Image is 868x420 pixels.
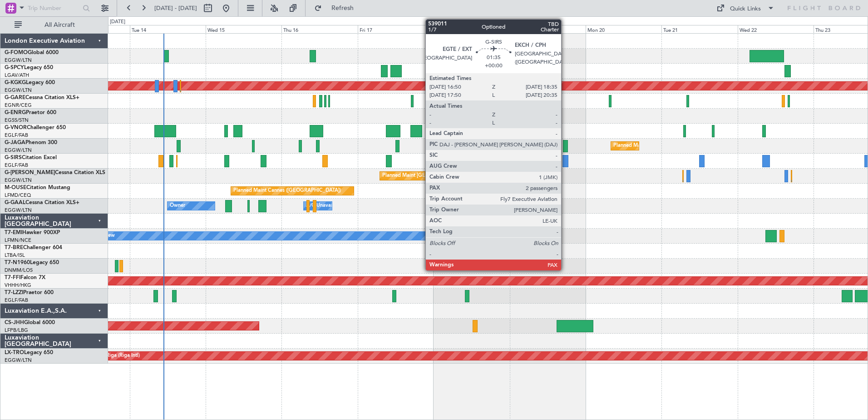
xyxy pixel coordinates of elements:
a: M-OUSECitation Mustang [5,185,70,190]
span: G-ENRG [5,110,26,115]
span: T7-EMI [5,230,22,235]
div: Sun 19 [510,25,586,33]
span: [DATE] - [DATE] [154,4,197,12]
a: CS-JHHGlobal 6000 [5,320,55,325]
span: Refresh [324,5,362,11]
span: G-JAGA [5,140,25,145]
span: G-SPCY [5,65,24,70]
span: M-OUSE [5,185,26,190]
a: EGLF/FAB [5,297,28,304]
span: T7-FFI [5,275,20,280]
span: G-KGKG [5,80,26,85]
a: LFPB/LBG [5,327,28,334]
a: G-GAALCessna Citation XLS+ [5,200,79,205]
div: Tue 14 [130,25,206,33]
button: Refresh [310,1,365,15]
a: EGGW/LTN [5,147,32,154]
div: Mon 20 [586,25,661,33]
span: G-SIRS [5,155,22,160]
a: LTBA/ISL [5,252,25,259]
div: Tue 21 [661,25,737,33]
a: EGSS/STN [5,117,29,124]
a: LGAV/ATH [5,72,29,79]
a: T7-EMIHawker 900XP [5,230,60,235]
span: G-GAAL [5,200,25,205]
a: G-JAGAPhenom 300 [5,140,57,145]
span: T7-N1960 [5,260,30,265]
a: G-SIRSCitation Excel [5,155,57,160]
span: All Aircraft [24,22,96,28]
a: T7-FFIFalcon 7X [5,275,45,280]
a: G-SPCYLegacy 650 [5,65,53,70]
a: T7-BREChallenger 604 [5,245,62,250]
div: A/C Unavailable [306,199,344,213]
a: T7-LZZIPraetor 600 [5,290,54,295]
span: T7-LZZI [5,290,23,295]
a: EGLF/FAB [5,132,28,139]
div: Planned Maint Cannes ([GEOGRAPHIC_DATA]) [233,184,341,198]
a: EGLF/FAB [5,162,28,169]
a: T7-N1960Legacy 650 [5,260,59,265]
span: G-GARE [5,95,25,100]
span: LX-TRO [5,350,24,355]
div: Fri 17 [358,25,434,33]
a: G-[PERSON_NAME]Cessna Citation XLS [5,170,105,175]
div: Sat 18 [434,25,509,33]
button: Quick Links [712,1,779,15]
a: G-ENRGPraetor 600 [5,110,56,115]
div: Owner [170,199,185,213]
a: EGNR/CEG [5,102,32,109]
span: CS-JHH [5,320,24,325]
div: Planned Maint [GEOGRAPHIC_DATA] ([GEOGRAPHIC_DATA]) [382,169,525,183]
a: EGGW/LTN [5,357,32,364]
span: T7-BRE [5,245,23,250]
a: EGGW/LTN [5,87,32,94]
a: LFMN/NCE [5,237,31,244]
span: G-FOMO [5,50,28,55]
a: G-GARECessna Citation XLS+ [5,95,79,100]
a: DNMM/LOS [5,267,33,274]
div: [DATE] [110,18,125,26]
a: LFMD/CEQ [5,192,31,199]
div: Wed 22 [738,25,814,33]
span: G-[PERSON_NAME] [5,170,55,175]
span: G-VNOR [5,125,27,130]
div: Quick Links [730,5,761,14]
button: All Aircraft [10,18,99,32]
a: G-KGKGLegacy 600 [5,80,55,85]
input: Trip Number [28,1,80,15]
a: EGGW/LTN [5,177,32,184]
a: LX-TROLegacy 650 [5,350,53,355]
a: G-VNORChallenger 650 [5,125,66,130]
div: Thu 16 [281,25,357,33]
a: EGGW/LTN [5,207,32,214]
a: EGGW/LTN [5,57,32,64]
div: Planned Maint [GEOGRAPHIC_DATA] ([GEOGRAPHIC_DATA]) [613,139,756,153]
a: VHHH/HKG [5,282,31,289]
a: G-FOMOGlobal 6000 [5,50,59,55]
div: Wed 15 [206,25,281,33]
